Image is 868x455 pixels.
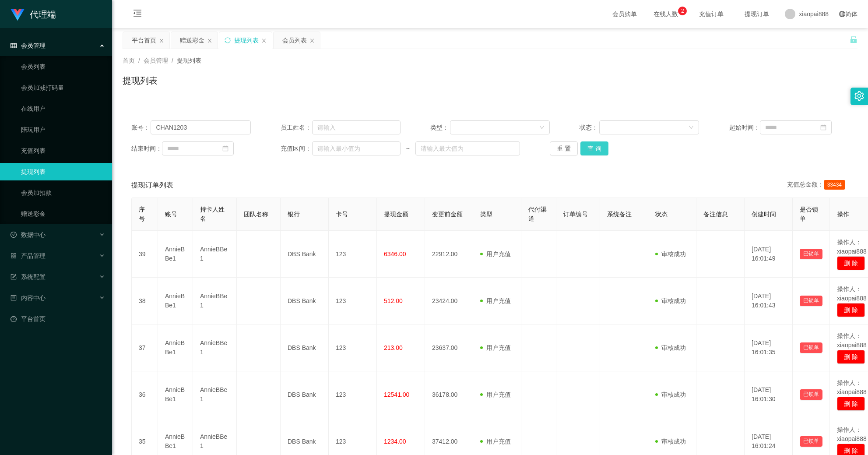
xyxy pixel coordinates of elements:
span: 操作人：xiaopai888 [837,379,867,395]
span: 系统备注 [607,211,632,218]
td: 37 [132,324,158,371]
img: logo.9652507e.png [11,9,25,21]
span: 类型： [430,123,450,132]
a: 陪玩用户 [21,121,105,138]
span: 用户充值 [480,391,511,398]
td: AnnieBBe1 [158,371,193,418]
span: 提现订单列表 [131,180,173,190]
span: 产品管理 [11,252,46,259]
span: 类型 [480,211,492,218]
td: 22912.00 [425,231,473,278]
span: 银行 [288,211,300,218]
i: 图标: close [309,38,315,43]
td: AnnieBBe1 [193,231,237,278]
i: 图标: profile [11,295,17,301]
td: [DATE] 16:01:43 [745,278,793,324]
span: 创建时间 [752,211,776,218]
i: 图标: menu-fold [123,0,152,28]
span: 提现金额 [384,211,408,218]
i: 图标: down [689,125,694,131]
span: 1234.00 [384,438,406,445]
div: 提现列表 [234,32,259,49]
span: 状态： [580,123,599,132]
i: 图标: sync [225,37,231,43]
td: DBS Bank [281,371,329,418]
span: 提现订单 [740,11,773,17]
td: 36 [132,371,158,418]
span: 213.00 [384,344,403,351]
span: 提现列表 [177,57,201,64]
span: 代付渠道 [528,206,547,222]
td: 38 [132,278,158,324]
i: 图标: unlock [850,35,857,43]
div: 会员列表 [282,32,307,49]
span: 充值区间： [281,144,312,153]
a: 在线用户 [21,100,105,117]
i: 图标: global [839,11,845,17]
span: 审核成功 [655,391,686,398]
span: 33434 [824,180,845,190]
button: 已锁单 [800,296,822,306]
i: 图标: form [11,274,17,280]
span: 充值订单 [695,11,728,17]
span: 是否锁单 [800,206,818,222]
input: 请输入最大值为 [415,141,520,155]
span: 操作人：xiaopai888 [837,286,867,302]
span: 结束时间： [131,144,162,153]
td: DBS Bank [281,324,329,371]
td: 123 [329,231,377,278]
h1: 提现列表 [123,74,158,87]
span: 操作人：xiaopai888 [837,332,867,349]
span: 会员管理 [11,42,46,49]
span: 备注信息 [703,211,728,218]
span: 用户充值 [480,344,511,351]
i: 图标: setting [854,91,864,101]
span: 操作人：xiaopai888 [837,426,867,442]
td: AnnieBBe1 [158,231,193,278]
span: 账号： [131,123,151,132]
a: 赠送彩金 [21,205,105,222]
a: 代理端 [11,11,56,18]
a: 会员加减打码量 [21,79,105,96]
td: DBS Bank [281,278,329,324]
button: 删 除 [837,350,865,364]
td: [DATE] 16:01:30 [745,371,793,418]
span: 变更前金额 [432,211,463,218]
a: 充值列表 [21,142,105,159]
span: 用户充值 [480,297,511,304]
td: 123 [329,371,377,418]
span: 团队名称 [244,211,268,218]
input: 请输入 [151,120,251,134]
a: 提现列表 [21,163,105,180]
span: 用户充值 [480,250,511,257]
span: ~ [401,144,415,153]
span: 12541.00 [384,391,409,398]
span: 数据中心 [11,231,46,238]
p: 2 [681,7,684,15]
span: 审核成功 [655,438,686,445]
button: 重 置 [550,141,578,155]
span: 序号 [139,206,145,222]
td: 36178.00 [425,371,473,418]
td: 23424.00 [425,278,473,324]
td: AnnieBBe1 [158,324,193,371]
span: 员工姓名： [281,123,312,132]
td: [DATE] 16:01:35 [745,324,793,371]
span: 512.00 [384,297,403,304]
td: 123 [329,278,377,324]
i: 图标: close [159,38,164,43]
td: 39 [132,231,158,278]
button: 查 询 [580,141,608,155]
span: 系统配置 [11,273,46,280]
i: 图标: table [11,42,17,49]
button: 已锁单 [800,249,822,259]
td: AnnieBBe1 [193,278,237,324]
span: 起始时间： [729,123,760,132]
i: 图标: calendar [222,145,228,152]
button: 删 除 [837,256,865,270]
i: 图标: close [207,38,212,43]
td: AnnieBBe1 [193,324,237,371]
input: 请输入最小值为 [312,141,401,155]
i: 图标: check-circle-o [11,232,17,238]
i: 图标: close [261,38,267,43]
